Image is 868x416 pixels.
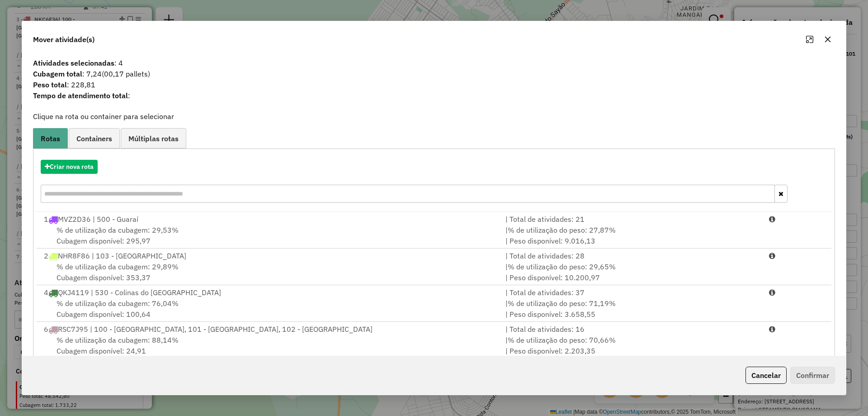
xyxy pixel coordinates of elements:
div: | Total de atividades: 16 [500,324,764,335]
div: | | Peso disponível: 10.200,97 [500,261,764,283]
label: Clique na rota ou container para selecionar [33,111,174,122]
button: Criar nova rota [41,160,98,174]
span: : 4 [28,57,840,68]
strong: Tempo de atendimento total [33,91,128,100]
span: % de utilização da cubagem: 29,89% [57,262,179,271]
div: | Total de atividades: 37 [500,287,764,298]
div: 6 RSC7J95 | 100 - [GEOGRAPHIC_DATA], 101 - [GEOGRAPHIC_DATA], 102 - [GEOGRAPHIC_DATA] [38,324,500,335]
span: % de utilização do peso: 70,66% [508,335,616,344]
span: : 7,24 [28,68,840,79]
div: Cubagem disponível: 100,64 [38,298,500,320]
span: % de utilização da cubagem: 88,14% [57,335,179,344]
span: Múltiplas rotas [128,135,179,142]
span: : [28,90,840,101]
i: Porcentagens após mover as atividades: Cubagem: 77,76% Peso: 72,99% [769,289,775,296]
div: 2 NHR8F86 | 103 - [GEOGRAPHIC_DATA] [38,250,500,261]
button: Maximize [802,32,817,47]
span: Rotas [41,135,60,142]
div: 4 QKJ4119 | 530 - Colinas do [GEOGRAPHIC_DATA] [38,287,500,298]
span: % de utilização do peso: 71,19% [508,299,616,308]
strong: Peso total [33,80,67,89]
span: Mover atividade(s) [33,34,94,45]
strong: Atividades selecionadas [33,58,114,67]
div: Cubagem disponível: 353,37 [38,261,500,283]
i: Porcentagens após mover as atividades: Cubagem: 31,26% Peso: 29,70% [769,215,775,223]
span: % de utilização do peso: 29,65% [508,262,616,271]
div: Cubagem disponível: 24,91 [38,335,500,356]
div: | | Peso disponível: 3.658,55 [500,298,764,320]
span: % de utilização da cubagem: 29,53% [57,225,179,234]
span: : 228,81 [28,79,840,90]
span: % de utilização da cubagem: 76,04% [57,299,179,308]
span: % de utilização do peso: 27,87% [508,225,616,234]
div: | Total de atividades: 28 [500,250,764,261]
strong: Cubagem total [33,69,82,78]
div: Cubagem disponível: 295,97 [38,225,500,246]
i: Porcentagens após mover as atividades: Cubagem: 91,59% Peso: 73,71% [769,325,775,333]
button: Cancelar [745,367,787,384]
div: | | Peso disponível: 9.016,13 [500,225,764,246]
div: | Total de atividades: 21 [500,214,764,225]
span: (00,17 pallets) [102,69,150,78]
div: | | Peso disponível: 2.203,35 [500,335,764,356]
span: Containers [76,135,112,142]
div: 1 MVZ2D36 | 500 - Guaraí [38,214,500,225]
i: Porcentagens após mover as atividades: Cubagem: 31,32% Peso: 31,23% [769,252,775,259]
